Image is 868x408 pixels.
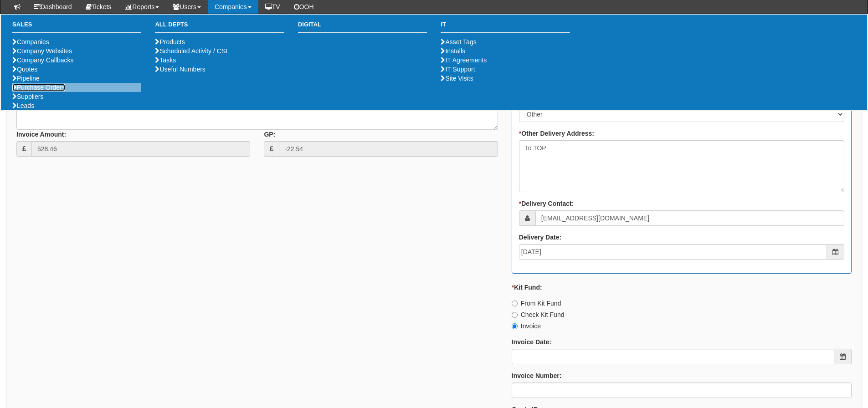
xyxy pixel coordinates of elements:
a: Useful Numbers [155,66,205,73]
label: From Kit Fund [512,299,561,308]
a: Installs [441,47,465,55]
label: Invoice Date: [512,337,551,347]
label: Invoice Number: [512,371,562,380]
a: Site Visits [441,75,473,82]
label: Invoice Amount: [16,130,66,139]
a: Asset Tags [441,38,476,46]
label: Delivery Contact: [519,199,574,208]
a: IT Support [441,66,475,73]
h3: Digital [298,21,427,33]
h3: IT [441,21,570,33]
a: Products [155,38,185,46]
input: From Kit Fund [512,301,518,306]
a: Company Websites [12,47,72,55]
a: Companies [12,38,49,46]
input: Check Kit Fund [512,312,518,318]
label: Other Delivery Address: [519,129,594,138]
input: Invoice [512,323,518,329]
a: Leads [12,102,34,109]
a: IT Agreements [441,56,487,64]
a: Tasks [155,56,176,64]
a: Company Callbacks [12,56,74,64]
a: Purchase Orders [12,84,65,91]
h3: Sales [12,21,141,33]
a: Suppliers [12,93,43,100]
label: GP: [264,130,275,139]
a: Scheduled Activity / CSI [155,47,227,55]
label: Kit Fund: [512,283,542,292]
h3: All Depts [155,21,284,33]
label: Invoice [512,321,541,331]
textarea: To TOP [519,140,844,192]
a: Quotes [12,66,37,73]
label: Check Kit Fund [512,310,565,319]
a: Pipeline [12,75,40,82]
label: Delivery Date: [519,233,561,242]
